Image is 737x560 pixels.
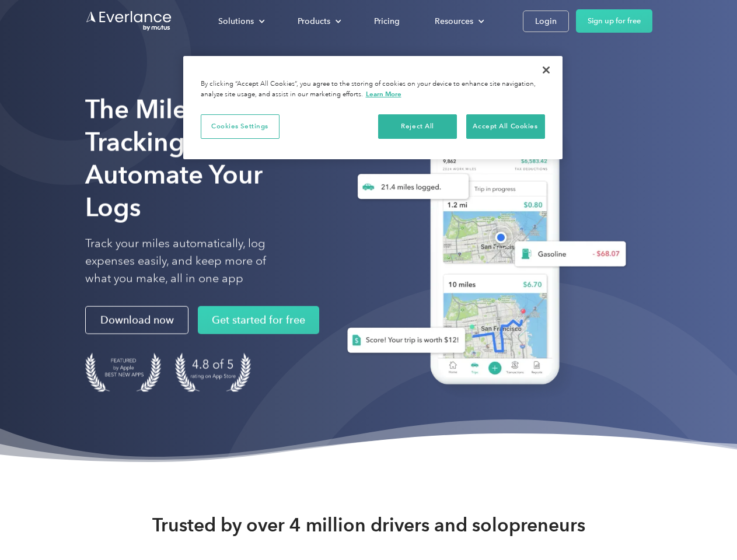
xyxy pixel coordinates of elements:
div: Login [535,14,557,29]
img: 4.9 out of 5 stars on the app store [175,353,251,392]
div: By clicking “Accept All Cookies”, you agree to the storing of cookies on your device to enhance s... [201,79,545,100]
img: Everlance, mileage tracker app, expense tracking app [329,111,635,402]
button: Cookies Settings [201,114,280,139]
button: Accept All Cookies [466,114,545,139]
strong: Trusted by over 4 million drivers and solopreneurs [152,513,585,537]
img: Badge for Featured by Apple Best New Apps [85,353,161,392]
a: Login [523,10,569,32]
div: Privacy [183,56,563,159]
a: More information about your privacy, opens in a new tab [366,90,401,98]
a: Go to homepage [85,10,173,32]
a: Download now [85,306,188,334]
a: Sign up for free [576,9,652,33]
div: Solutions [207,11,274,32]
div: Pricing [374,14,400,29]
a: Get started for free [198,306,319,334]
p: Track your miles automatically, log expenses easily, and keep more of what you make, all in one app [85,235,294,288]
a: Pricing [362,11,411,32]
div: Resources [423,11,494,32]
div: Cookie banner [183,56,563,159]
div: Solutions [218,14,254,29]
button: Reject All [378,114,457,139]
div: Products [286,11,351,32]
button: Close [533,57,559,83]
div: Resources [435,14,473,29]
div: Products [298,14,330,29]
